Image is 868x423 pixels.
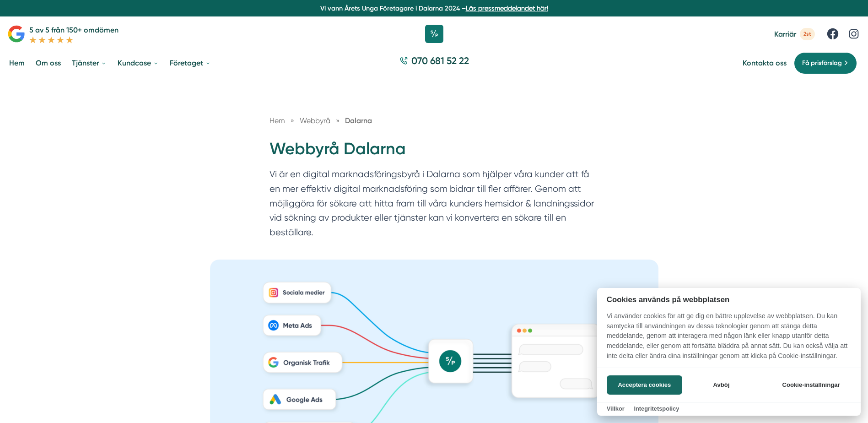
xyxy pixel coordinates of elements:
a: Integritetspolicy [634,405,679,412]
button: Cookie-inställningar [771,375,851,395]
a: Villkor [607,405,625,412]
button: Acceptera cookies [607,375,682,395]
button: Avböj [685,375,758,395]
h2: Cookies används på webbplatsen [597,295,861,304]
p: Vi använder cookies för att ge dig en bättre upplevelse av webbplatsen. Du kan samtycka till anvä... [597,311,861,367]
